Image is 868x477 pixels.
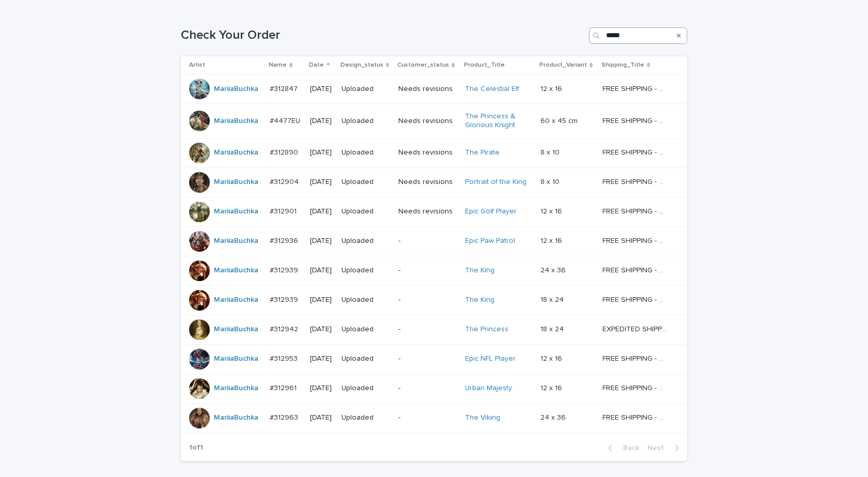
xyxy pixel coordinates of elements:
[181,167,687,197] tr: MariiaBuchka #312904#312904 [DATE]UploadedNeeds revisionsPortrait of the King 8 x 108 x 10 FREE S...
[600,443,643,453] button: Back
[270,146,300,157] p: #312890
[181,104,687,139] tr: MariiaBuchka #4477EU#4477EU [DATE]UploadedNeeds revisionsThe Princess & Glorious Knight 60 x 45 c...
[465,296,494,304] a: The King
[602,205,669,216] p: FREE SHIPPING - preview in 1-2 business days, after your approval delivery will take 5-10 b.d.
[540,264,568,275] p: 24 x 36
[214,355,258,363] a: MariiaBuchka
[214,413,258,422] a: MariiaBuchka
[602,411,669,422] p: FREE SHIPPING - preview in 1-2 business days, after your approval delivery will take 5-10 b.d.
[643,443,687,453] button: Next
[342,296,391,304] p: Uploaded
[310,296,333,304] p: [DATE]
[181,256,687,285] tr: MariiaBuchka #312939#312939 [DATE]Uploaded-The King 24 x 3624 x 36 FREE SHIPPING - preview in 1-2...
[540,205,564,216] p: 12 x 16
[602,323,669,334] p: EXPEDITED SHIPPING - preview in 1 business day; delivery up to 5 business days after your approval.
[270,382,299,393] p: #312961
[342,325,391,334] p: Uploaded
[310,85,333,94] p: [DATE]
[342,384,391,393] p: Uploaded
[398,384,456,393] p: -
[214,85,258,94] a: MariiaBuchka
[540,146,562,157] p: 8 x 10
[602,294,669,304] p: FREE SHIPPING - preview in 1-2 business days, after your approval delivery will take 5-10 b.d.
[181,374,687,403] tr: MariiaBuchka #312961#312961 [DATE]Uploaded-Urban Majesty 12 x 1612 x 16 FREE SHIPPING - preview i...
[342,117,391,126] p: Uploaded
[398,85,456,94] p: Needs revisions
[270,83,300,94] p: #312847
[398,207,456,216] p: Needs revisions
[214,117,258,126] a: MariiaBuchka
[540,235,564,245] p: 12 x 16
[181,344,687,374] tr: MariiaBuchka #312953#312953 [DATE]Uploaded-Epic NFL Player 12 x 1612 x 16 FREE SHIPPING - preview...
[540,352,564,363] p: 12 x 16
[539,59,587,71] p: Product_Variant
[617,444,639,452] span: Back
[465,112,530,130] a: The Princess & Glorious Knight
[465,237,515,245] a: Epic Paw Patrol
[214,237,258,245] a: MariiaBuchka
[310,178,333,187] p: [DATE]
[465,148,500,157] a: The Pirate
[602,382,669,393] p: FREE SHIPPING - preview in 1-2 business days, after your approval delivery will take 5-10 b.d.
[398,148,456,157] p: Needs revisions
[181,285,687,315] tr: MariiaBuchka #312939#312939 [DATE]Uploaded-The King 18 x 2418 x 24 FREE SHIPPING - preview in 1-2...
[181,74,687,104] tr: MariiaBuchka #312847#312847 [DATE]UploadedNeeds revisionsThe Celestial Elf 12 x 1612 x 16 FREE SH...
[342,237,391,245] p: Uploaded
[540,411,568,422] p: 24 x 36
[465,207,517,216] a: Epic Golf Player
[398,178,456,187] p: Needs revisions
[310,325,333,334] p: [DATE]
[214,178,258,187] a: MariiaBuchka
[181,28,585,43] h1: Check Your Order
[589,27,687,44] input: Search
[602,264,669,275] p: FREE SHIPPING - preview in 1-2 business days, after your approval delivery will take 5-10 b.d.
[310,413,333,422] p: [DATE]
[398,296,456,304] p: -
[398,237,456,245] p: -
[540,115,580,126] p: 60 x 45 cm
[398,325,456,334] p: -
[464,59,505,71] p: Product_Title
[310,384,333,393] p: [DATE]
[342,413,391,422] p: Uploaded
[602,115,669,126] p: FREE SHIPPING - preview in 1-2 business days, after your approval delivery will take up to 10 bus...
[181,435,211,460] p: 1 of 1
[602,146,669,157] p: FREE SHIPPING - preview in 1-2 business days, after your approval delivery will take 5-10 b.d.
[214,325,258,334] a: MariiaBuchka
[398,413,456,422] p: -
[540,323,566,334] p: 18 x 24
[465,85,519,94] a: The Celestial Elf
[540,294,566,304] p: 18 x 24
[465,178,526,187] a: Portrait of the King
[270,294,300,304] p: #312939
[270,411,300,422] p: #312963
[270,235,300,245] p: #312936
[309,59,324,71] p: Date
[397,59,449,71] p: Customer_status
[181,197,687,226] tr: MariiaBuchka #312901#312901 [DATE]UploadedNeeds revisionsEpic Golf Player 12 x 1612 x 16 FREE SHI...
[398,355,456,363] p: -
[181,315,687,344] tr: MariiaBuchka #312942#312942 [DATE]Uploaded-The Princess 18 x 2418 x 24 EXPEDITED SHIPPING - previ...
[181,138,687,167] tr: MariiaBuchka #312890#312890 [DATE]UploadedNeeds revisionsThe Pirate 8 x 108 x 10 FREE SHIPPING - ...
[647,444,670,452] span: Next
[310,237,333,245] p: [DATE]
[189,59,205,71] p: Artist
[310,207,333,216] p: [DATE]
[465,355,516,363] a: Epic NFL Player
[342,355,391,363] p: Uploaded
[310,266,333,275] p: [DATE]
[214,148,258,157] a: MariiaBuchka
[310,355,333,363] p: [DATE]
[342,148,391,157] p: Uploaded
[465,384,512,393] a: Urban Majesty
[540,83,564,94] p: 12 x 16
[465,325,508,334] a: The Princess
[270,323,300,334] p: #312942
[181,226,687,256] tr: MariiaBuchka #312936#312936 [DATE]Uploaded-Epic Paw Patrol 12 x 1612 x 16 FREE SHIPPING - preview...
[270,352,300,363] p: #312953
[310,117,333,126] p: [DATE]
[340,59,383,71] p: Design_status
[342,266,391,275] p: Uploaded
[398,117,456,126] p: Needs revisions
